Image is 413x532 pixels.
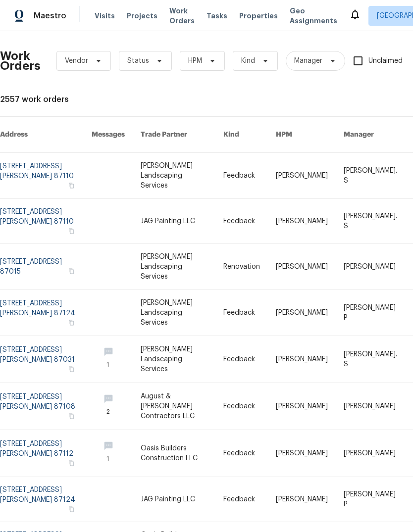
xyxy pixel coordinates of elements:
[239,11,278,21] span: Properties
[133,336,215,383] td: [PERSON_NAME] Landscaping Services
[67,412,76,421] button: Copy Address
[67,181,76,190] button: Copy Address
[215,199,268,244] td: Feedback
[268,199,336,244] td: [PERSON_NAME]
[268,117,336,153] th: HPM
[127,11,157,21] span: Projects
[67,505,76,514] button: Copy Address
[188,56,202,66] span: HPM
[294,56,322,66] span: Manager
[127,56,149,66] span: Status
[215,153,268,199] td: Feedback
[215,383,268,430] td: Feedback
[133,477,215,522] td: JAG Painting LLC
[133,290,215,336] td: [PERSON_NAME] Landscaping Services
[215,117,268,153] th: Kind
[133,383,215,430] td: August & [PERSON_NAME] Contractors LLC
[336,430,406,477] td: [PERSON_NAME]
[336,336,406,383] td: [PERSON_NAME]. S
[67,267,76,276] button: Copy Address
[368,56,403,66] span: Unclaimed
[290,6,337,26] span: Geo Assignments
[268,336,336,383] td: [PERSON_NAME]
[67,318,76,327] button: Copy Address
[133,117,215,153] th: Trade Partner
[67,365,76,374] button: Copy Address
[215,244,268,290] td: Renovation
[34,11,66,21] span: Maestro
[67,227,76,236] button: Copy Address
[336,244,406,290] td: [PERSON_NAME]
[84,117,133,153] th: Messages
[133,199,215,244] td: JAG Painting LLC
[133,244,215,290] td: [PERSON_NAME] Landscaping Services
[133,430,215,477] td: Oasis Builders Construction LLC
[65,56,88,66] span: Vendor
[336,117,406,153] th: Manager
[95,11,115,21] span: Visits
[169,6,195,26] span: Work Orders
[336,477,406,522] td: [PERSON_NAME] P
[133,153,215,199] td: [PERSON_NAME] Landscaping Services
[336,383,406,430] td: [PERSON_NAME]
[241,56,255,66] span: Kind
[67,459,76,468] button: Copy Address
[268,477,336,522] td: [PERSON_NAME]
[268,153,336,199] td: [PERSON_NAME]
[336,153,406,199] td: [PERSON_NAME]. S
[215,430,268,477] td: Feedback
[268,244,336,290] td: [PERSON_NAME]
[336,199,406,244] td: [PERSON_NAME]. S
[206,12,227,19] span: Tasks
[215,290,268,336] td: Feedback
[268,383,336,430] td: [PERSON_NAME]
[215,477,268,522] td: Feedback
[336,290,406,336] td: [PERSON_NAME] P
[268,290,336,336] td: [PERSON_NAME]
[215,336,268,383] td: Feedback
[268,430,336,477] td: [PERSON_NAME]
